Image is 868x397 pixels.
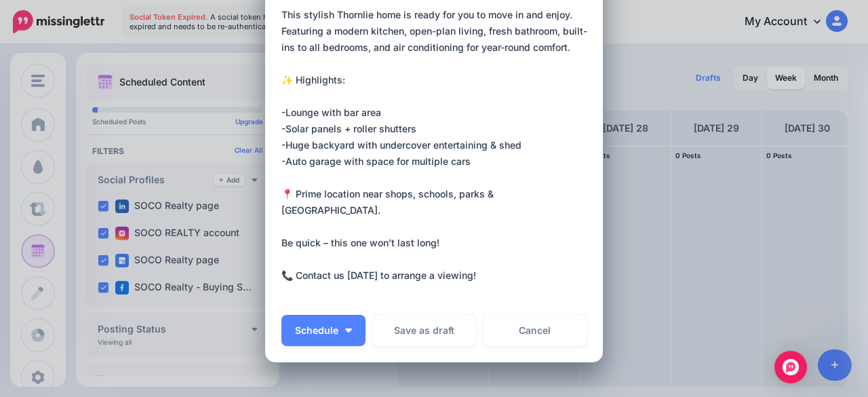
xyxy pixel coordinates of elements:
[372,315,476,346] button: Save as draft
[345,328,352,333] img: arrow-down-white.png
[483,315,587,346] a: Cancel
[281,315,366,346] button: Schedule
[774,351,807,383] div: Open Intercom Messenger
[295,326,338,335] span: Schedule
